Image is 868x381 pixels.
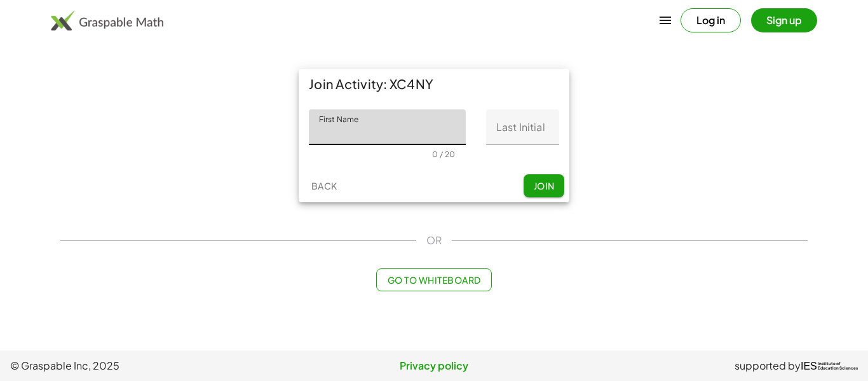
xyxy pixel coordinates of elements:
[533,180,554,191] span: Join
[293,358,576,373] a: Privacy policy
[10,358,293,373] span: © Graspable Inc, 2025
[735,358,801,373] span: supported by
[818,362,858,371] span: Institute of Education Sciences
[801,360,817,372] span: IES
[311,180,337,191] span: Back
[801,358,858,373] a: IESInstitute ofEducation Sciences
[299,69,569,99] div: Join Activity: XC4NY
[387,274,480,286] span: Go to Whiteboard
[426,233,442,248] span: OR
[376,268,491,291] button: Go to Whiteboard
[751,8,817,32] button: Sign up
[304,174,344,197] button: Back
[524,174,564,197] button: Join
[432,149,455,159] div: 0 / 20
[681,8,741,32] button: Log in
